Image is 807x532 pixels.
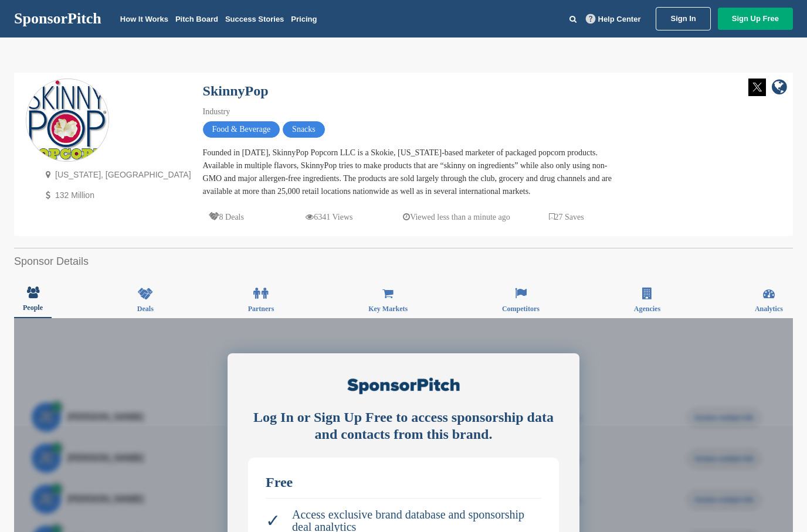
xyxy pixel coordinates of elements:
[584,12,643,26] a: Help Center
[656,7,710,30] a: Sign In
[266,514,280,527] span: ✓
[266,475,541,489] div: Free
[203,121,280,138] span: Food & Beverage
[14,254,793,270] h2: Sponsor Details
[209,210,244,224] p: 8 Deals
[175,15,218,23] a: Pitch Board
[14,11,101,26] a: SponsorPitch
[40,188,191,203] p: 132 Million
[248,409,559,443] div: Log In or Sign Up Free to access sponsorship data and contacts from this brand.
[403,210,510,224] p: Viewed less than a minute ago
[549,210,584,224] p: 27 Saves
[248,305,274,312] span: Partners
[368,305,408,312] span: Key Markets
[225,15,284,23] a: Success Stories
[203,105,613,118] div: Industry
[137,305,154,312] span: Deals
[23,304,43,311] span: People
[291,15,317,23] a: Pricing
[203,146,613,198] div: Founded in [DATE], SkinnyPop Popcorn LLC is a Skokie, [US_STATE]-based marketer of packaged popco...
[634,305,660,312] span: Agencies
[26,80,108,162] img: Sponsorpitch & SkinnyPop
[502,305,540,312] span: Competitors
[718,8,793,30] a: Sign Up Free
[306,210,352,224] p: 6341 Views
[772,79,787,98] a: company link
[203,83,269,98] a: SkinnyPop
[120,15,168,23] a: How It Works
[283,121,325,138] span: Snacks
[748,79,766,96] img: Twitter white
[40,168,191,182] p: [US_STATE], [GEOGRAPHIC_DATA]
[755,305,783,312] span: Analytics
